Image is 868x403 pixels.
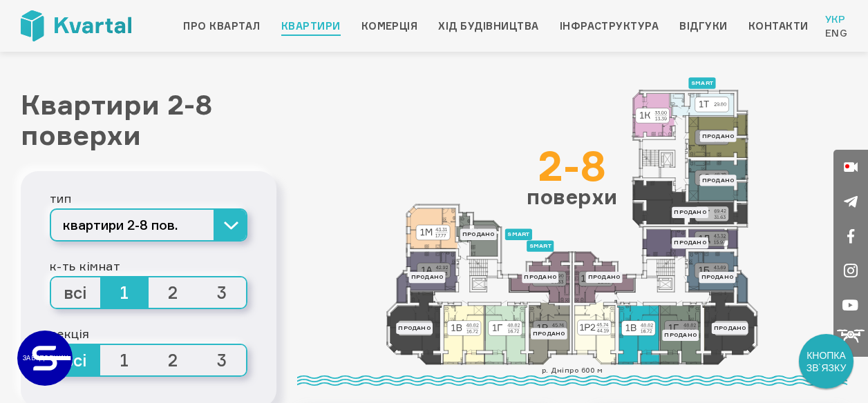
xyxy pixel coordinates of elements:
span: 1 [100,277,149,308]
a: Eng [825,26,847,40]
div: р. Дніпро 600 м [297,364,847,386]
a: ЗАБУДОВНИК [17,331,73,386]
a: Інфраструктура [560,18,659,35]
div: к-ть кімнат [50,255,247,276]
div: 2-8 [527,145,617,186]
a: Відгуки [679,18,727,35]
img: Kvartal [21,10,131,41]
a: Про квартал [183,18,260,35]
span: 3 [198,345,247,375]
span: 2 [149,345,198,375]
span: всі [51,277,100,308]
button: квартири 2-8 пов. [50,208,247,242]
div: КНОПКА ЗВ`ЯЗКУ [800,335,852,387]
span: 1 [100,345,149,375]
text: ЗАБУДОВНИК [23,354,68,362]
h1: Квартири 2-8 поверхи [21,90,276,150]
a: Квартири [281,18,341,35]
span: 3 [198,277,247,308]
div: секція [50,323,247,344]
div: поверхи [527,145,617,207]
span: всі [51,345,100,375]
a: Контакти [748,18,809,35]
span: 2 [149,277,198,308]
a: Комерція [361,18,418,35]
div: тип [50,188,247,208]
a: Хід будівництва [438,18,538,35]
a: Укр [825,12,847,26]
